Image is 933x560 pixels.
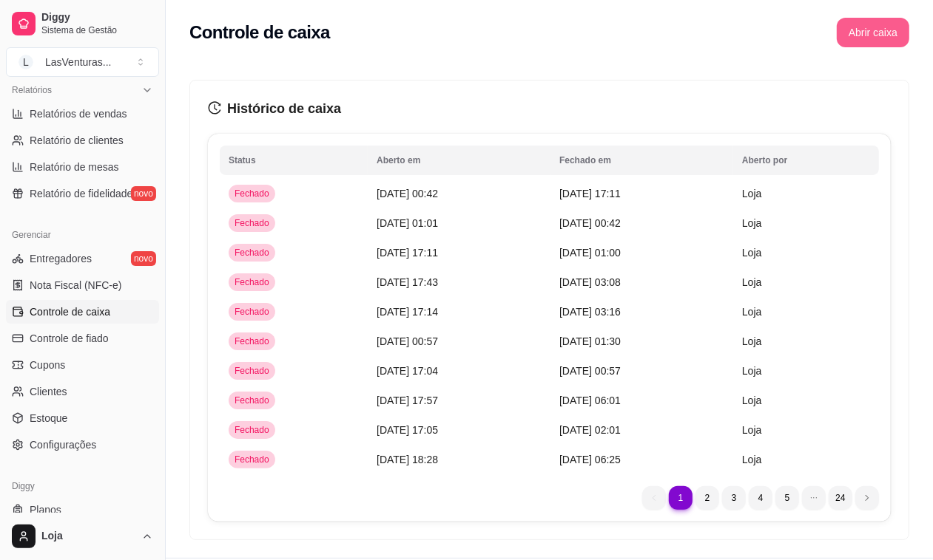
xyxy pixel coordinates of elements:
[559,188,621,199] span: [DATE] 17:11
[377,217,438,229] span: [DATE] 01:01
[232,306,272,318] span: Fechado
[368,146,550,175] th: Aberto em
[742,335,761,347] span: Loja
[559,424,621,436] span: [DATE] 02:01
[377,365,438,377] span: [DATE] 17:04
[30,133,124,148] span: Relatório de clientes
[377,306,438,318] span: [DATE] 17:14
[377,276,438,288] span: [DATE] 17:43
[559,365,621,377] span: [DATE] 00:57
[41,11,153,24] span: Diggy
[695,486,719,510] li: pagination item 2
[742,217,761,229] span: Loja
[30,384,67,399] span: Clientes
[669,486,693,510] li: pagination item 1 active
[775,486,799,510] li: pagination item 5
[232,395,272,406] span: Fechado
[742,247,761,259] span: Loja
[208,101,221,115] span: history
[742,188,761,199] span: Loja
[189,21,330,44] h2: Controle de caixa
[559,395,621,406] span: [DATE] 06:01
[6,129,159,152] a: Relatório de clientes
[232,188,272,199] span: Fechado
[6,273,159,297] a: Nota Fiscal (NFC-e)
[232,365,272,377] span: Fechado
[559,335,621,347] span: [DATE] 01:30
[559,306,621,318] span: [DATE] 03:16
[6,433,159,457] a: Configurações
[733,146,879,175] th: Aberto por
[837,18,909,47] button: Abrir caixa
[559,454,621,465] span: [DATE] 06:25
[30,278,121,293] span: Nota Fiscal (NFC-e)
[377,188,438,199] span: [DATE] 00:42
[6,300,159,324] a: Controle de caixa
[855,486,879,510] li: next page button
[377,424,438,436] span: [DATE] 17:05
[559,217,621,229] span: [DATE] 00:42
[377,454,438,465] span: [DATE] 18:28
[30,437,96,452] span: Configurações
[742,276,761,288] span: Loja
[6,327,159,350] a: Controle de fiado
[232,247,272,259] span: Fechado
[6,182,159,205] a: Relatório de fidelidadenovo
[220,146,368,175] th: Status
[232,276,272,288] span: Fechado
[6,353,159,377] a: Cupons
[30,186,132,201] span: Relatório de fidelidade
[742,454,761,465] span: Loja
[232,217,272,229] span: Fechado
[208,98,891,119] h3: Histórico de caixa
[30,106,127,121] span: Relatórios de vendas
[30,358,65,372] span: Cupons
[802,486,826,510] li: dots element
[377,247,438,259] span: [DATE] 17:11
[41,530,135,543] span: Loja
[41,24,153,36] span: Sistema de Gestão
[742,424,761,436] span: Loja
[6,519,159,554] button: Loja
[6,102,159,126] a: Relatórios de vendas
[6,498,159,522] a: Planos
[6,380,159,403] a: Clientes
[30,411,67,426] span: Estoque
[559,247,621,259] span: [DATE] 01:00
[635,479,886,517] nav: pagination navigation
[232,454,272,465] span: Fechado
[6,406,159,430] a: Estoque
[829,486,852,510] li: pagination item 24
[742,395,761,406] span: Loja
[30,304,110,319] span: Controle de caixa
[377,395,438,406] span: [DATE] 17:57
[6,47,159,77] button: Select a team
[559,276,621,288] span: [DATE] 03:08
[232,335,272,347] span: Fechado
[30,160,119,174] span: Relatório de mesas
[550,146,733,175] th: Fechado em
[377,335,438,347] span: [DATE] 00:57
[45,55,112,69] div: LasVenturas ...
[6,155,159,179] a: Relatório de mesas
[6,474,159,498] div: Diggy
[6,247,159,270] a: Entregadoresnovo
[18,55,33,69] span: L
[232,424,272,436] span: Fechado
[12,84,52,96] span: Relatórios
[742,365,761,377] span: Loja
[30,331,109,346] span: Controle de fiado
[6,223,159,247] div: Gerenciar
[30,502,61,517] span: Planos
[30,251,92,266] span: Entregadores
[722,486,746,510] li: pagination item 3
[749,486,772,510] li: pagination item 4
[742,306,761,318] span: Loja
[6,6,159,41] a: DiggySistema de Gestão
